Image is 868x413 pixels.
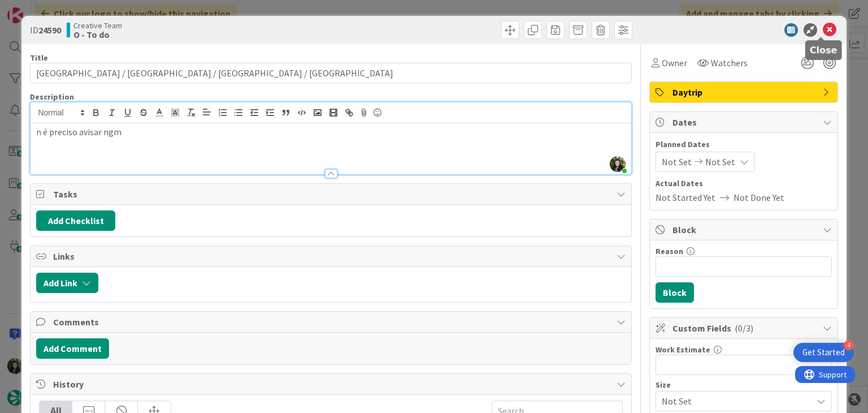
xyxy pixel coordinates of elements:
[662,155,692,169] span: Not Set
[672,321,817,335] span: Custom Fields
[30,92,74,102] span: Description
[672,223,817,236] span: Block
[656,381,832,389] div: Size
[711,56,748,70] span: Watchers
[662,56,687,70] span: Owner
[36,210,115,231] button: Add Checklist
[802,347,845,358] div: Get Started
[53,249,610,263] span: Links
[30,63,631,83] input: type card name here...
[53,377,610,391] span: History
[36,338,109,359] button: Add Comment
[662,393,806,409] span: Not Set
[53,315,610,329] span: Comments
[844,340,854,350] div: 4
[36,273,98,293] button: Add Link
[73,21,122,30] span: Creative Team
[656,345,710,355] label: Work Estimate
[735,322,753,334] span: ( 0/3 )
[656,191,715,204] span: Not Started Yet
[24,2,51,15] span: Support
[656,246,683,256] label: Reason
[672,115,817,129] span: Dates
[610,156,626,172] img: PKF90Q5jPr56cBaliQnj6ZMmbSdpAOLY.jpg
[734,191,784,204] span: Not Done Yet
[705,155,735,169] span: Not Set
[656,282,694,303] button: Block
[38,24,61,36] b: 24590
[810,45,837,55] h5: Close
[793,343,854,362] div: Open Get Started checklist, remaining modules: 4
[672,85,817,99] span: Daytrip
[73,30,122,39] b: O - To do
[36,126,625,139] p: n é preciso avisar ngm
[656,178,832,190] span: Actual Dates
[30,53,48,63] label: Title
[53,187,610,201] span: Tasks
[30,23,61,37] span: ID
[656,139,832,150] span: Planned Dates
